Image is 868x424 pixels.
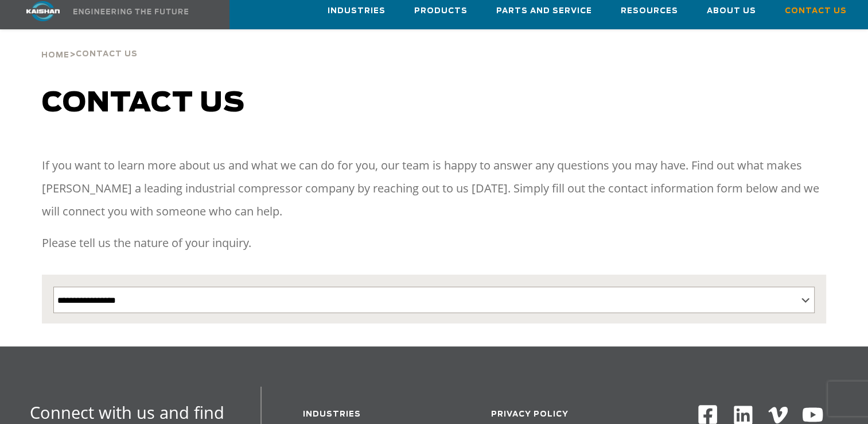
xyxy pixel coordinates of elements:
div: > [41,21,138,64]
span: About Us [707,5,756,18]
span: Resources [621,5,678,18]
a: Privacy Policy [491,411,569,418]
span: Contact Us [785,5,847,18]
span: Contact Us [76,51,138,58]
span: Products [414,5,468,18]
a: Home [41,49,69,60]
span: Home [41,52,69,59]
img: Vimeo [768,407,788,423]
span: Industries [328,5,386,18]
span: Parts and Service [496,5,592,18]
span: Contact us [42,90,245,117]
a: Industries [303,411,361,418]
img: Engineering the future [73,9,188,14]
p: If you want to learn more about us and what we can do for you, our team is happy to answer any qu... [42,154,827,223]
p: Please tell us the nature of your inquiry. [42,232,827,255]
